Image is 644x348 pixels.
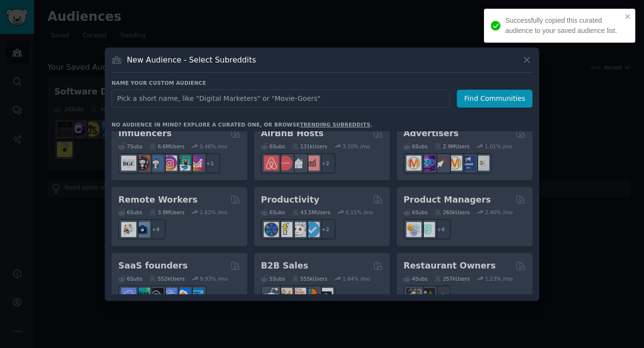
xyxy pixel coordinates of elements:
[505,16,622,36] div: Successfully copied this curated audience to your saved audience list.
[112,79,532,86] h3: Name your custom audience
[112,121,372,128] div: No audience in mind? Explore a curated one, or browse .
[127,55,256,65] h3: New Audience - Select Subreddits
[457,90,532,108] button: Find Communities
[625,13,631,20] button: close
[112,90,450,108] input: Pick a short name, like "Digital Marketers" or "Movie-Goers"
[300,122,370,127] a: trending subreddits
